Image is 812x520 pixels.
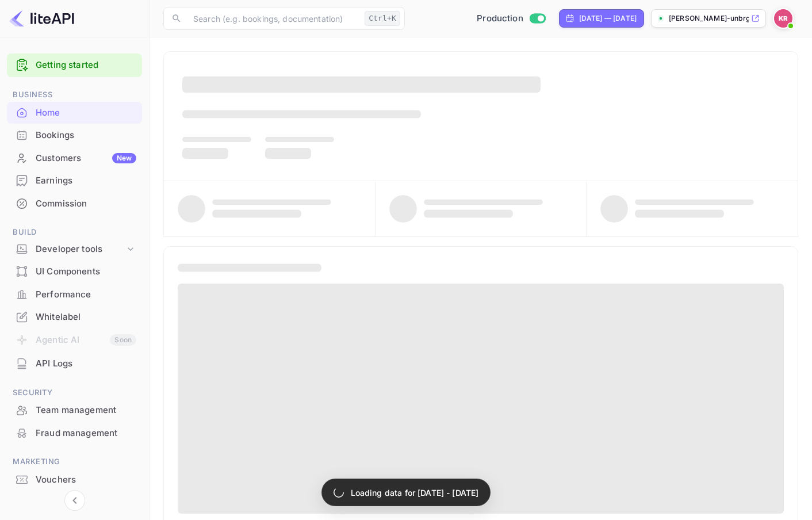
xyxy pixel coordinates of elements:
[7,147,142,170] div: CustomersNew
[559,9,644,28] div: Click to change the date range period
[36,197,136,211] div: Commission
[7,399,142,420] a: Team management
[64,490,85,511] button: Collapse navigation
[36,265,136,278] div: UI Components
[7,124,142,146] a: Bookings
[669,13,749,24] p: [PERSON_NAME]-unbrg.[PERSON_NAME]...
[7,193,142,214] a: Commission
[7,53,142,77] div: Getting started
[36,288,136,301] div: Performance
[7,469,142,490] a: Vouchers
[36,473,136,487] div: Vouchers
[7,306,142,327] a: Whitelabel
[7,456,142,468] span: Marketing
[7,422,142,445] div: Fraud management
[7,469,142,491] div: Vouchers
[7,170,142,192] div: Earnings
[36,357,136,370] div: API Logs
[7,102,142,123] a: Home
[36,152,136,165] div: Customers
[7,102,142,124] div: Home
[7,284,142,306] div: Performance
[36,129,136,142] div: Bookings
[472,12,550,25] div: Switch to Sandbox mode
[7,89,142,101] span: Business
[7,261,142,283] div: UI Components
[7,353,142,374] a: API Logs
[7,124,142,147] div: Bookings
[7,387,142,399] span: Security
[36,404,136,417] div: Team management
[7,261,142,282] a: UI Components
[112,153,136,163] div: New
[477,12,523,25] span: Production
[36,106,136,120] div: Home
[36,427,136,440] div: Fraud management
[36,311,136,324] div: Whitelabel
[36,243,125,256] div: Developer tools
[7,353,142,375] div: API Logs
[36,59,136,72] a: Getting started
[579,13,637,24] div: [DATE] — [DATE]
[7,306,142,328] div: Whitelabel
[7,422,142,443] a: Fraud management
[7,226,142,239] span: Build
[7,170,142,191] a: Earnings
[7,147,142,169] a: CustomersNew
[36,174,136,188] div: Earnings
[186,7,360,30] input: Search (e.g. bookings, documentation)
[7,399,142,422] div: Team management
[351,487,479,499] p: Loading data for [DATE] - [DATE]
[365,11,400,26] div: Ctrl+K
[7,193,142,215] div: Commission
[9,9,74,28] img: LiteAPI logo
[7,239,142,259] div: Developer tools
[7,284,142,305] a: Performance
[774,9,792,28] img: Kobus Roux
